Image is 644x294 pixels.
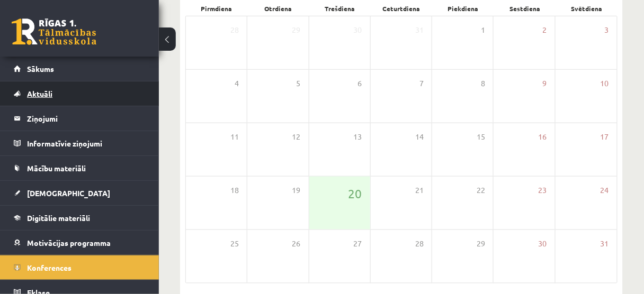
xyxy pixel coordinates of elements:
[12,19,96,45] a: Rīgas 1. Tālmācības vidusskola
[481,24,485,36] span: 1
[27,188,110,198] span: [DEMOGRAPHIC_DATA]
[543,24,547,36] span: 2
[601,131,609,143] span: 17
[14,181,146,205] a: [DEMOGRAPHIC_DATA]
[14,231,146,255] a: Motivācijas programma
[230,24,239,36] span: 28
[27,131,146,155] legend: Informatīvie ziņojumi
[415,238,424,250] span: 28
[605,24,609,36] span: 3
[539,238,547,250] span: 30
[292,238,301,250] span: 26
[247,1,309,16] div: Otrdiena
[309,1,371,16] div: Trešdiena
[27,64,54,73] span: Sākums
[292,24,301,36] span: 29
[354,24,362,36] span: 30
[235,78,239,89] span: 4
[27,163,86,173] span: Mācību materiāli
[481,78,485,89] span: 8
[601,185,609,196] span: 24
[14,131,146,155] a: Informatīvie ziņojumi
[477,238,485,250] span: 29
[477,185,485,196] span: 22
[543,78,547,89] span: 9
[27,213,90,223] span: Digitālie materiāli
[494,1,556,16] div: Sestdiena
[230,238,239,250] span: 25
[27,238,111,247] span: Motivācijas programma
[539,131,547,143] span: 16
[432,1,494,16] div: Piekdiena
[415,24,424,36] span: 31
[230,131,239,143] span: 11
[354,131,362,143] span: 13
[14,106,146,131] a: Ziņojumi
[415,185,424,196] span: 21
[27,89,52,98] span: Aktuāli
[354,238,362,250] span: 27
[27,106,146,131] legend: Ziņojumi
[14,156,146,180] a: Mācību materiāli
[292,185,301,196] span: 19
[358,78,362,89] span: 6
[14,57,146,81] a: Sākums
[348,185,362,203] span: 20
[185,1,247,16] div: Pirmdiena
[14,255,146,280] a: Konferences
[601,238,609,250] span: 31
[371,1,433,16] div: Ceturtdiena
[477,131,485,143] span: 15
[556,1,618,16] div: Svētdiena
[230,185,239,196] span: 18
[415,131,424,143] span: 14
[14,81,146,106] a: Aktuāli
[27,263,71,272] span: Konferences
[292,131,301,143] span: 12
[297,78,301,89] span: 5
[601,78,609,89] span: 10
[419,78,424,89] span: 7
[14,206,146,230] a: Digitālie materiāli
[539,185,547,196] span: 23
